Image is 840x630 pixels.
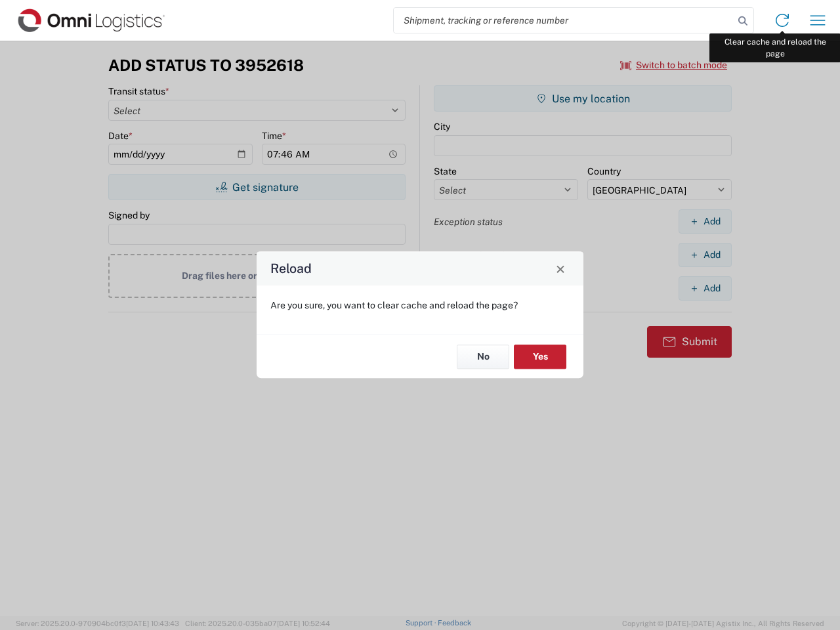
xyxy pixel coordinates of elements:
input: Shipment, tracking or reference number [394,8,734,33]
button: Yes [514,345,566,369]
button: Close [551,259,570,278]
button: No [457,345,509,369]
h4: Reload [270,259,312,278]
p: Are you sure, you want to clear cache and reload the page? [270,299,570,311]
